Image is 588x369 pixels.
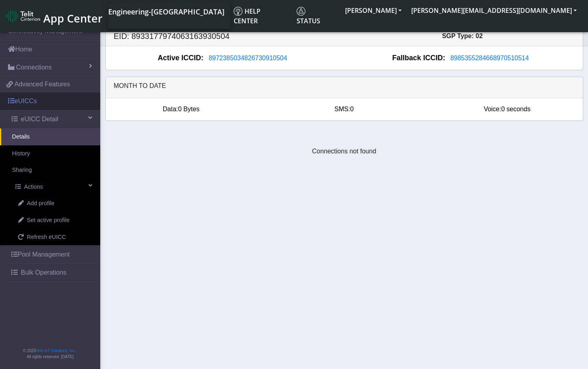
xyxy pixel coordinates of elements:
a: Telit IoT Solutions, Inc. [36,349,76,353]
span: Actions [24,183,43,192]
span: App Center [43,11,103,26]
a: Help center [230,3,293,29]
span: eUICC Detail [21,114,58,124]
span: Voice: [484,106,501,112]
img: logo-telit-cinterion-gw-new.png [6,10,40,22]
span: SGP Type: 02 [442,33,483,39]
a: eUICC Detail [3,110,100,128]
span: Refresh eUICC [27,233,66,242]
button: [PERSON_NAME][EMAIL_ADDRESS][DOMAIN_NAME] [406,3,582,18]
h5: EID: 8933177974063163930504 [108,31,344,41]
button: [PERSON_NAME] [340,3,406,18]
span: Advanced Features [14,80,70,89]
button: 8972385034826730910504 [204,53,293,63]
a: Bulk Operations [3,264,100,281]
span: Data: [163,106,178,112]
a: Actions [3,179,100,196]
span: Status [297,7,320,25]
span: Engineering-[GEOGRAPHIC_DATA] [108,7,224,16]
img: knowledge.svg [234,7,242,16]
span: SMS: [334,106,350,112]
a: Add profile [6,195,100,212]
span: Add profile [27,199,55,208]
span: Connections [16,63,52,72]
a: Your current platform instance [108,3,224,19]
a: Status [293,3,340,29]
a: App Center [6,8,101,25]
span: 0 [350,106,354,112]
span: Set active profile [27,216,69,225]
span: 8985355284668970510514 [451,55,529,61]
span: 8972385034826730910504 [209,55,287,61]
span: 0 seconds [501,106,530,112]
span: Help center [234,7,261,25]
img: status.svg [297,7,305,16]
span: 0 Bytes [178,106,199,112]
span: Active ICCID: [158,53,204,63]
span: Fallback ICCID: [392,53,445,63]
h6: Month to date [114,82,575,90]
button: 8985355284668970510514 [445,53,534,63]
a: Pool Management [3,246,100,263]
a: Set active profile [6,212,100,229]
a: Refresh eUICC [6,229,100,246]
span: Bulk Operations [21,268,67,277]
